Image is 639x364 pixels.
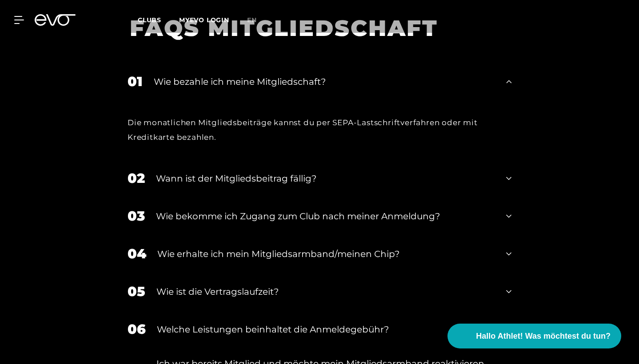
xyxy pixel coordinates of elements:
[128,115,511,144] div: Die monatlichen Mitgliedsbeiträge kannst du per SEPA-Lastschriftverfahren oder mit Kreditkarte be...
[154,75,495,88] div: Wie bezahle ich meine Mitgliedschaft?
[128,168,145,188] div: 02
[128,71,143,91] div: 01
[156,285,495,298] div: Wie ist die Vertragslaufzeit?
[476,330,611,342] span: Hallo Athlet! Was möchtest du tun?
[128,244,146,264] div: 04
[247,16,257,24] span: en
[157,247,495,261] div: Wie erhalte ich mein Mitgliedsarmband/meinen Chip?
[128,281,145,301] div: 05
[447,324,621,348] button: Hallo Athlet! Was möchtest du tun?
[156,210,495,223] div: Wie bekomme ich Zugang zum Club nach meiner Anmeldung?
[156,172,495,185] div: Wann ist der Mitgliedsbeitrag fällig?
[128,319,146,339] div: 06
[138,16,161,24] span: Clubs
[138,16,179,24] a: Clubs
[128,206,145,226] div: 03
[179,16,229,24] a: MYEVO LOGIN
[157,323,495,336] div: Welche Leistungen beinhaltet die Anmeldegebühr?
[247,15,268,25] a: en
